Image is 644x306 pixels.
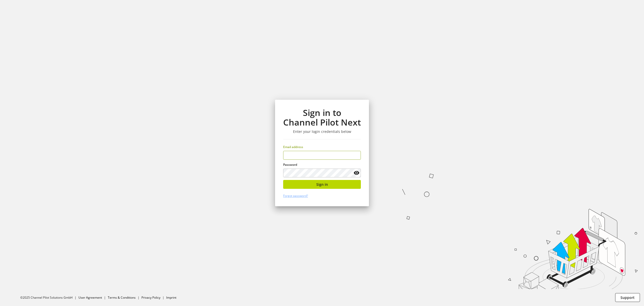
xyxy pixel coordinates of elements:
[620,295,635,300] span: Support
[108,295,136,300] a: Terms & Conditions
[141,295,160,300] a: Privacy Policy
[283,194,308,198] a: Forgot password?
[283,162,297,167] span: Password
[283,180,361,189] button: Sign in
[20,295,78,300] li: ©2025 Channel Pilot Solutions GmbH
[283,108,361,127] h1: Sign in to Channel Pilot Next
[166,295,176,300] a: Imprint
[283,145,303,149] span: Email address
[615,293,640,302] button: Support
[78,295,102,300] a: User Agreement
[316,182,328,187] span: Sign in
[283,129,361,134] h3: Enter your login credentials below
